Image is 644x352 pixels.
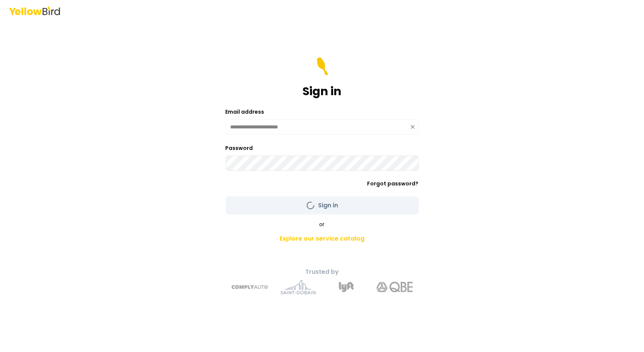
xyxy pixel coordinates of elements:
[189,267,455,276] p: Trusted by
[367,180,419,187] a: Forgot password?
[226,108,264,116] label: Email address
[189,231,455,246] a: Explore our service catalog
[320,221,325,228] span: or
[303,85,341,98] h1: Sign in
[226,144,253,152] label: Password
